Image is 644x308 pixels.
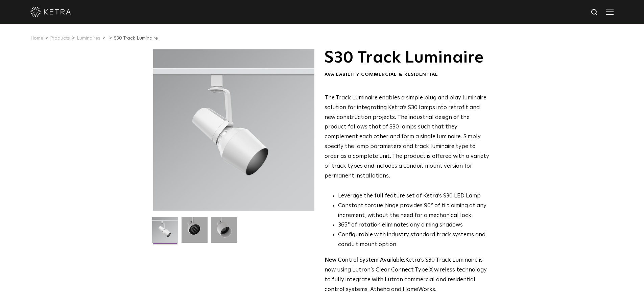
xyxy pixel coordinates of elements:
img: 9e3d97bd0cf938513d6e [211,217,237,248]
img: Hamburger%20Nav.svg [606,8,614,15]
span: The Track Luminaire enables a simple plug and play luminaire solution for integrating Ketra’s S30... [325,95,489,179]
div: Availability: [325,71,489,78]
p: Ketra’s S30 Track Luminaire is now using Lutron’s Clear Connect Type X wireless technology to ful... [325,256,489,295]
li: 365° of rotation eliminates any aiming shadows [338,220,489,230]
li: Configurable with industry standard track systems and conduit mount option [338,230,489,250]
a: Products [50,36,70,41]
img: search icon [591,8,599,17]
a: S30 Track Luminaire [114,36,158,41]
img: 3b1b0dc7630e9da69e6b [182,217,208,248]
span: Commercial & Residential [361,72,438,77]
li: Constant torque hinge provides 90° of tilt aiming at any increment, without the need for a mechan... [338,201,489,221]
img: S30-Track-Luminaire-2021-Web-Square [152,217,178,248]
img: ketra-logo-2019-white [30,7,71,17]
a: Home [30,36,43,41]
strong: New Control System Available: [325,257,405,263]
a: Luminaires [77,36,100,41]
li: Leverage the full feature set of Ketra’s S30 LED Lamp [338,191,489,201]
h1: S30 Track Luminaire [325,49,489,66]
